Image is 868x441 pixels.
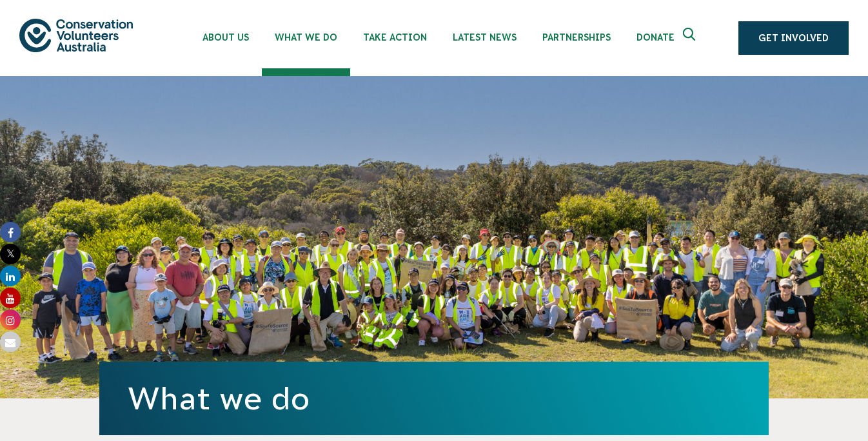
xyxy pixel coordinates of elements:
[636,32,675,43] span: Donate
[683,28,699,48] span: Expand search box
[202,32,249,43] span: About Us
[542,32,611,43] span: Partnerships
[128,381,740,416] h1: What we do
[19,19,133,52] img: logo.svg
[675,23,706,54] button: Expand search box Close search box
[453,32,517,43] span: Latest News
[738,21,849,55] a: Get Involved
[363,32,427,43] span: Take Action
[275,32,337,43] span: What We Do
